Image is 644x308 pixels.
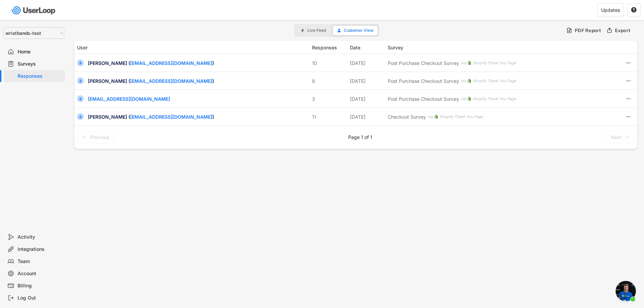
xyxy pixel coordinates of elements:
[18,73,62,79] div: Responses
[18,49,62,55] div: Home
[77,44,308,51] div: User
[631,7,637,13] text: 
[18,246,62,253] div: Integrations
[350,60,384,67] div: [DATE]
[575,27,601,33] div: PDF Report
[88,77,308,85] div: [PERSON_NAME] ( )
[350,77,384,85] div: [DATE]
[18,61,62,67] div: Surveys
[428,114,433,120] div: via
[10,3,58,17] img: userloop-logo-01.svg
[606,131,635,143] button: Next
[461,78,466,84] div: via
[388,95,459,102] div: Post Purchase Checkout Survey
[312,113,346,120] div: 11
[18,234,62,240] div: Activity
[18,283,62,289] div: Billing
[333,26,378,35] button: Customer View
[130,114,212,120] a: [EMAIL_ADDRESS][DOMAIN_NAME]
[388,44,619,51] div: Survey
[388,77,459,85] div: Post Purchase Checkout Survey
[467,97,471,101] img: 1156660_ecommerce_logo_shopify_icon%20%281%29.png
[461,96,466,102] div: via
[467,79,471,83] img: 1156660_ecommerce_logo_shopify_icon%20%281%29.png
[473,60,516,66] div: Shopify Thank You Page
[350,113,384,120] div: [DATE]
[631,7,637,13] button: 
[461,60,466,66] div: via
[473,96,516,102] div: Shopify Thank You Page
[307,28,326,32] span: Live Feed
[350,44,384,51] div: Date
[439,114,483,120] div: Shopify Thank You Page
[350,95,384,102] div: [DATE]
[88,113,308,120] div: [PERSON_NAME] ( )
[312,44,346,51] div: Responses
[88,60,308,67] div: [PERSON_NAME] ( )
[473,78,516,84] div: Shopify Thank You Page
[615,27,631,33] div: Export
[77,131,114,143] button: Previous
[388,60,459,67] div: Post Purchase Checkout Survey
[18,295,62,301] div: Log Out
[312,60,346,67] div: 10
[88,96,170,102] a: [EMAIL_ADDRESS][DOMAIN_NAME]
[467,61,471,65] img: 1156660_ecommerce_logo_shopify_icon%20%281%29.png
[348,135,372,140] div: Page 1 of 1
[312,77,346,85] div: 8
[130,78,212,84] a: [EMAIL_ADDRESS][DOMAIN_NAME]
[296,26,330,35] button: Live Feed
[312,95,346,102] div: 3
[130,60,212,66] a: [EMAIL_ADDRESS][DOMAIN_NAME]
[616,281,636,301] a: Open chat
[344,28,374,32] span: Customer View
[18,258,62,265] div: Team
[388,113,426,120] div: Checkout Survey
[601,8,620,13] div: Updates
[434,115,438,119] img: 1156660_ecommerce_logo_shopify_icon%20%281%29.png
[18,270,62,277] div: Account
